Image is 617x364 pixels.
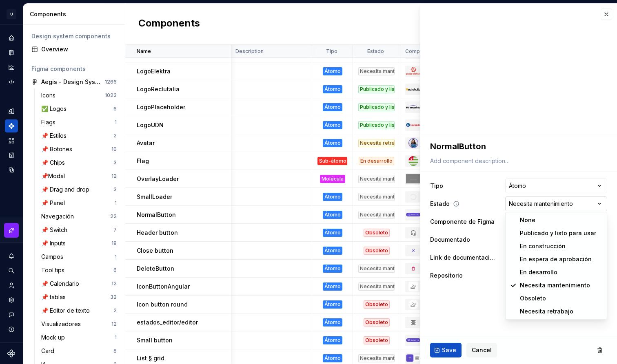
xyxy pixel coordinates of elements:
[520,243,566,249] span: En construcción
[520,308,573,315] span: Necesita retrabajo
[520,256,592,263] span: En espera de aprobación
[520,269,557,276] span: En desarrollo
[520,282,590,289] span: Necesita mantenimiento
[520,229,596,236] span: Publicado y listo para usar
[520,216,535,223] span: None
[520,295,546,302] span: Obsoleto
